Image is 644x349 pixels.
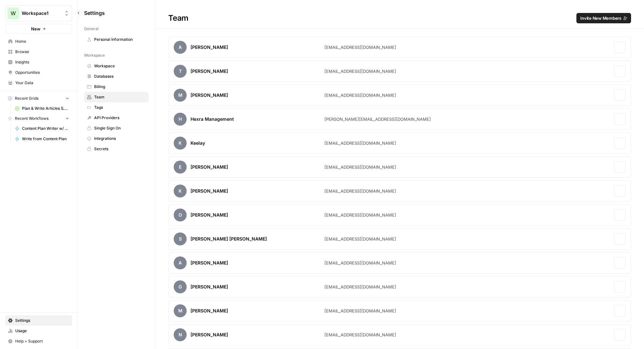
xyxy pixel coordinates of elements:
span: A [174,256,187,269]
a: Browse [5,47,72,57]
a: API Providers [84,113,148,123]
span: M [174,89,187,102]
span: Content Plan Writer w/ Visual Suggestions [22,126,69,131]
div: [EMAIL_ADDRESS][DOMAIN_NAME] [324,92,396,98]
a: Workspace [84,61,148,71]
span: Workspace [94,63,146,69]
div: [PERSON_NAME] [191,284,228,290]
span: Databases [94,73,146,79]
span: G [174,280,187,293]
button: New [5,24,72,34]
span: s [174,232,187,245]
span: Recent Workflows [15,116,49,121]
span: M [174,304,187,317]
span: Personal Information [94,37,146,42]
div: [EMAIL_ADDRESS][DOMAIN_NAME] [324,308,396,314]
span: W [11,9,16,17]
span: H [174,113,187,126]
div: [EMAIL_ADDRESS][DOMAIN_NAME] [324,212,396,218]
span: Help + Support [15,338,69,344]
a: Databases [84,71,148,82]
span: Integrations [94,136,146,141]
div: [PERSON_NAME][EMAIL_ADDRESS][DOMAIN_NAME] [324,116,431,122]
a: Tags [84,102,148,113]
span: Recent Grids [15,96,38,101]
div: [PERSON_NAME] [191,44,228,51]
span: Team [94,94,146,100]
a: Personal Information [84,34,148,45]
a: Insights [5,57,72,67]
div: [EMAIL_ADDRESS][DOMAIN_NAME] [324,44,396,51]
span: A [174,41,187,54]
span: Plan & Write Articles (LUSPS) [22,106,69,111]
button: Workspace: Workspace1 [5,5,72,21]
span: N [174,328,187,341]
a: Write from Content Plan [12,134,72,144]
div: [EMAIL_ADDRESS][DOMAIN_NAME] [324,284,396,290]
a: Team [84,92,148,102]
div: [PERSON_NAME] [191,260,228,266]
span: K [174,137,187,150]
div: [EMAIL_ADDRESS][DOMAIN_NAME] [324,332,396,338]
span: Secrets [94,146,146,152]
div: Team [155,13,644,23]
span: T [174,65,187,78]
div: Keelay [191,140,205,146]
a: Usage [5,326,72,336]
span: Workspace [84,52,105,58]
span: Single Sign On [94,125,146,131]
div: Hexra Management [191,116,234,122]
span: Home [15,39,69,44]
div: [PERSON_NAME] [191,164,228,170]
span: E [174,161,187,174]
a: Billing [84,82,148,92]
span: Usage [15,328,69,334]
div: [PERSON_NAME] [191,188,228,194]
span: Tags [94,105,146,110]
div: [PERSON_NAME] [PERSON_NAME] [191,236,267,242]
a: Home [5,36,72,47]
a: Opportunities [5,67,72,78]
button: Help + Support [5,336,72,346]
div: [EMAIL_ADDRESS][DOMAIN_NAME] [324,260,396,266]
span: Invite New Members [580,15,621,21]
a: Secrets [84,144,148,154]
div: [EMAIL_ADDRESS][DOMAIN_NAME] [324,164,396,170]
a: Integrations [84,133,148,144]
button: Recent Grids [5,94,72,103]
a: Your Data [5,78,72,88]
div: [PERSON_NAME] [191,92,228,98]
span: O [174,208,187,221]
span: Write from Content Plan [22,136,69,142]
div: [PERSON_NAME] [191,68,228,74]
span: Opportunities [15,70,69,75]
span: New [31,26,40,32]
button: Recent Workflows [5,114,72,123]
span: Insights [15,59,69,65]
div: [PERSON_NAME] [191,308,228,314]
a: Plan & Write Articles (LUSPS) [12,103,72,114]
span: API Providers [94,115,146,121]
span: Your Data [15,80,69,86]
span: Settings [15,318,69,323]
div: [PERSON_NAME] [191,332,228,338]
div: [EMAIL_ADDRESS][DOMAIN_NAME] [324,68,396,74]
span: General [84,26,99,32]
span: Settings [84,9,105,17]
a: Settings [5,315,72,326]
span: K [174,185,187,197]
div: [EMAIL_ADDRESS][DOMAIN_NAME] [324,188,396,194]
a: Single Sign On [84,123,148,133]
a: Content Plan Writer w/ Visual Suggestions [12,123,72,134]
button: Invite New Members [576,13,631,23]
div: [EMAIL_ADDRESS][DOMAIN_NAME] [324,236,396,242]
span: Browse [15,49,69,55]
div: [PERSON_NAME] [191,212,228,218]
span: Workspace1 [22,10,61,17]
div: [EMAIL_ADDRESS][DOMAIN_NAME] [324,140,396,146]
span: Billing [94,84,146,90]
